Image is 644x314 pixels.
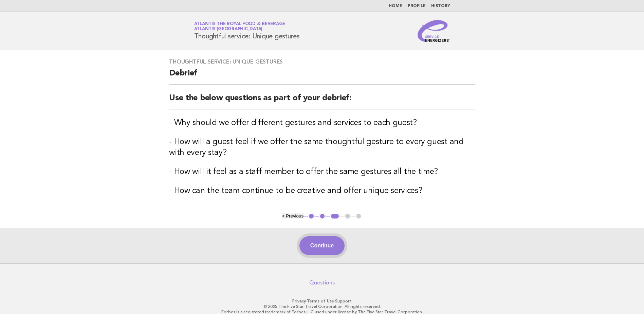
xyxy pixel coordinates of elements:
[319,213,326,220] button: 2
[169,137,475,158] h3: - How will a guest feel if we offer the same thoughtful gesture to every guest and with every stay?
[194,22,300,40] h1: Thoughtful service: Unique gestures
[194,22,286,31] a: Atlantis the Royal Food & BeverageAtlantis [GEOGRAPHIC_DATA]
[292,299,306,303] a: Privacy
[299,236,345,255] button: Continue
[169,68,475,85] h2: Debrief
[308,213,315,220] button: 1
[169,167,475,177] h3: - How will it feel as a staff member to offer the same gestures all the time?
[169,93,475,109] h2: Use the below questions as part of your debrief:
[169,58,475,65] h3: Thoughtful service: Unique gestures
[169,118,475,128] h3: - Why should we offer different gestures and services to each guest?
[114,298,530,304] p: · ·
[194,27,263,32] span: Atlantis [GEOGRAPHIC_DATA]
[330,213,340,220] button: 3
[418,20,450,42] img: Service Energizers
[389,4,402,8] a: Home
[408,4,426,8] a: Profile
[307,299,334,303] a: Terms of Use
[282,213,303,219] button: < Previous
[431,4,450,8] a: History
[114,304,530,309] p: © 2025 The Five Star Travel Corporation. All rights reserved.
[335,299,352,303] a: Support
[169,186,475,196] h3: - How can the team continue to be creative and offer unique services?
[309,279,335,286] a: Questions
